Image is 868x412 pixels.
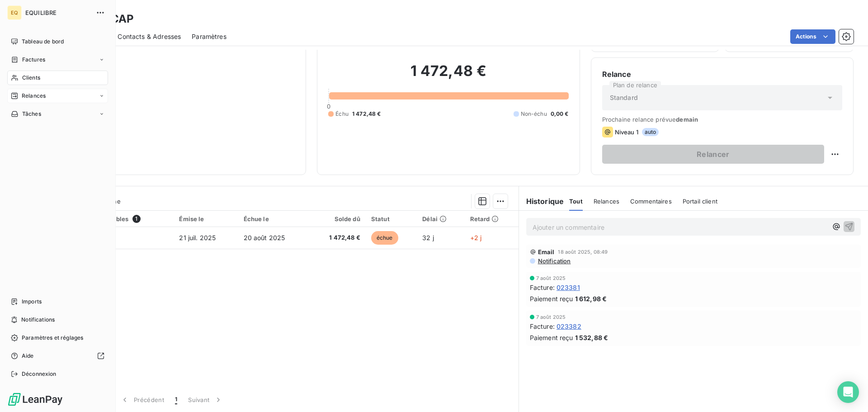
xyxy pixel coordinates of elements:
[22,56,45,64] span: Factures
[551,110,569,118] span: 0,00 €
[7,52,108,67] a: Factures
[7,331,108,345] a: Paramètres et réglages
[610,93,638,102] span: Standard
[557,283,580,292] span: 023381
[175,395,177,404] span: 1
[314,233,360,242] span: 1 472,48 €
[22,370,57,378] span: Déconnexion
[602,145,824,164] button: Relancer
[530,283,555,292] span: Facture :
[558,249,608,255] span: 18 août 2025, 08:49
[7,71,108,85] a: Clients
[118,32,181,41] span: Contacts & Adresses
[7,294,108,309] a: Imports
[115,390,170,409] button: Précédent
[371,215,411,223] div: Statut
[72,215,168,223] div: Pièces comptables
[530,322,555,331] span: Facture :
[21,316,55,324] span: Notifications
[575,333,609,342] span: 1 532,88 €
[352,110,381,118] span: 1 472,48 €
[192,32,226,41] span: Paramètres
[536,314,566,320] span: 7 août 2025
[132,215,141,223] span: 1
[602,69,842,80] h6: Relance
[676,116,698,123] span: demain
[183,390,228,409] button: Suivant
[22,110,41,118] span: Tâches
[422,215,459,223] div: Délai
[335,110,349,118] span: Échu
[569,198,583,205] span: Tout
[22,74,40,82] span: Clients
[837,381,859,403] div: Open Intercom Messenger
[327,103,330,110] span: 0
[22,334,83,342] span: Paramètres et réglages
[244,215,304,223] div: Échue le
[557,322,581,331] span: 023382
[22,352,34,360] span: Aide
[7,392,63,407] img: Logo LeanPay
[537,257,571,265] span: Notification
[7,89,108,103] a: Relances
[594,198,619,205] span: Relances
[179,234,216,242] span: 21 juil. 2025
[519,196,564,207] h6: Historique
[22,38,64,46] span: Tableau de bord
[314,215,360,223] div: Solde dû
[683,198,717,205] span: Portail client
[25,9,90,16] span: EQUILIBRE
[7,5,22,20] div: EQ
[371,231,398,245] span: échue
[470,234,482,242] span: +2 j
[422,234,434,242] span: 32 j
[630,198,672,205] span: Commentaires
[7,107,108,121] a: Tâches
[7,349,108,363] a: Aide
[22,298,42,306] span: Imports
[602,116,842,123] span: Prochaine relance prévue
[530,333,573,342] span: Paiement reçu
[470,215,513,223] div: Retard
[536,275,566,281] span: 7 août 2025
[530,294,573,303] span: Paiement reçu
[790,29,835,44] button: Actions
[7,34,108,49] a: Tableau de bord
[179,215,232,223] div: Émise le
[328,62,568,89] h2: 1 472,48 €
[642,128,659,136] span: auto
[170,390,183,409] button: 1
[538,248,555,256] span: Email
[575,294,607,303] span: 1 612,98 €
[615,128,638,136] span: Niveau 1
[22,92,46,100] span: Relances
[244,234,285,242] span: 20 août 2025
[521,110,547,118] span: Non-échu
